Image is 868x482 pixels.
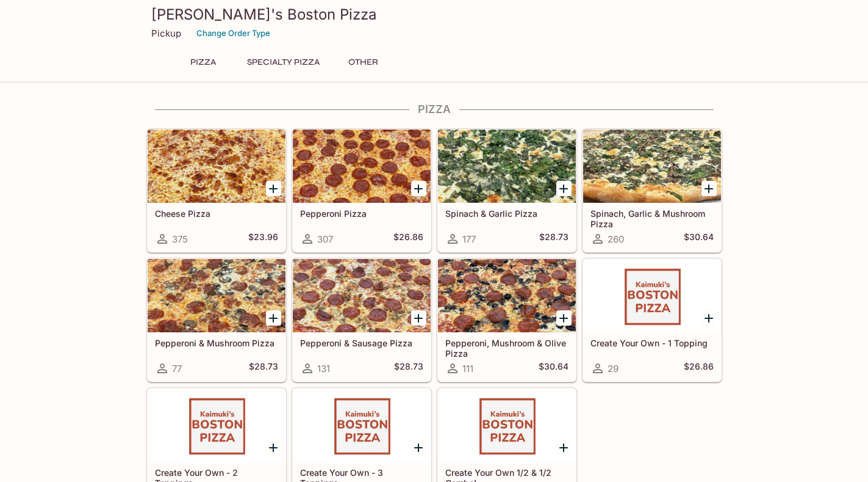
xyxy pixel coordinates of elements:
[608,233,624,245] span: 260
[151,5,717,24] h3: [PERSON_NAME]'s Boston Pizza
[539,361,569,376] h5: $30.64
[191,24,276,43] button: Change Order Type
[172,233,188,245] span: 375
[445,208,569,219] h5: Spinach & Garlic Pizza
[438,130,576,203] div: Spinach & Garlic Pizza
[176,54,231,71] button: Pizza
[583,129,722,252] a: Spinach, Garlic & Mushroom Pizza260$30.64
[462,233,476,245] span: 177
[462,363,473,374] span: 111
[147,258,286,382] a: Pepperoni & Mushroom Pizza77$28.73
[556,310,572,326] button: Add Pepperoni, Mushroom & Olive Pizza
[701,310,717,326] button: Add Create Your Own - 1 Topping
[266,440,281,455] button: Add Create Your Own - 2 Toppings
[292,129,431,252] a: Pepperoni Pizza307$26.86
[240,54,326,71] button: Specialty Pizza
[556,181,572,196] button: Add Spinach & Garlic Pizza
[445,338,569,358] h5: Pepperoni, Mushroom & Olive Pizza
[155,338,278,348] h5: Pepperoni & Mushroom Pizza
[172,363,182,374] span: 77
[684,232,714,246] h5: $30.64
[147,129,286,252] a: Cheese Pizza375$23.96
[248,232,278,246] h5: $23.96
[293,259,431,332] div: Pepperoni & Sausage Pizza
[539,232,569,246] h5: $28.73
[266,181,281,196] button: Add Cheese Pizza
[583,130,721,203] div: Spinach, Garlic & Mushroom Pizza
[293,389,431,462] div: Create Your Own - 3 Toppings
[151,27,181,39] p: Pickup
[590,338,714,348] h5: Create Your Own - 1 Topping
[292,258,431,382] a: Pepperoni & Sausage Pizza131$28.73
[583,259,721,332] div: Create Your Own - 1 Topping
[300,208,423,219] h5: Pepperoni Pizza
[293,130,431,203] div: Pepperoni Pizza
[300,338,423,348] h5: Pepperoni & Sausage Pizza
[393,232,423,246] h5: $26.86
[701,181,717,196] button: Add Spinach, Garlic & Mushroom Pizza
[556,440,572,455] button: Add Create Your Own 1/2 & 1/2 Combo!
[411,181,426,196] button: Add Pepperoni Pizza
[148,130,285,203] div: Cheese Pizza
[684,361,714,376] h5: $26.86
[266,310,281,326] button: Add Pepperoni & Mushroom Pizza
[608,363,619,374] span: 29
[438,259,576,332] div: Pepperoni, Mushroom & Olive Pizza
[336,54,391,71] button: Other
[249,361,278,376] h5: $28.73
[394,361,423,376] h5: $28.73
[438,389,576,462] div: Create Your Own 1/2 & 1/2 Combo!
[155,208,278,219] h5: Cheese Pizza
[437,129,576,252] a: Spinach & Garlic Pizza177$28.73
[590,208,714,228] h5: Spinach, Garlic & Mushroom Pizza
[148,259,285,332] div: Pepperoni & Mushroom Pizza
[437,258,576,382] a: Pepperoni, Mushroom & Olive Pizza111$30.64
[411,310,426,326] button: Add Pepperoni & Sausage Pizza
[317,363,330,374] span: 131
[411,440,426,455] button: Add Create Your Own - 3 Toppings
[583,258,722,382] a: Create Your Own - 1 Topping29$26.86
[146,103,722,116] h4: Pizza
[148,389,285,462] div: Create Your Own - 2 Toppings
[317,233,333,245] span: 307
